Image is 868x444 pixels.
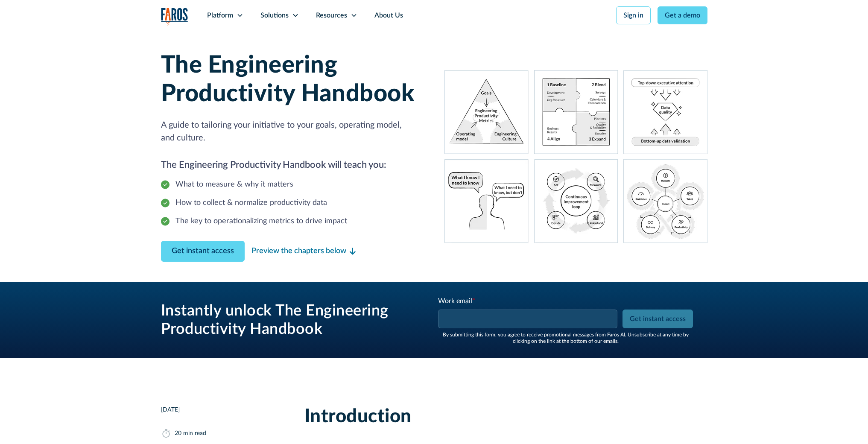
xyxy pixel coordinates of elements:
h2: The Engineering Productivity Handbook will teach you: [161,158,424,172]
div: 20 [175,429,181,438]
div: Solutions [260,10,289,20]
div: The key to operationalizing metrics to drive impact [175,216,347,227]
a: home [161,8,188,25]
div: Resources [316,10,347,20]
a: Preview the chapters below [251,245,356,257]
div: Platform [207,10,233,20]
div: Work email [438,296,619,306]
a: Sign in [616,6,651,24]
div: How to collect & normalize productivity data [175,197,327,209]
img: Logo of the analytics and reporting company Faros. [161,8,188,25]
p: A guide to tailoring your initiative to your goals, operating model, and culture. [161,119,424,144]
div: min read [183,429,206,438]
div: [DATE] [161,406,180,415]
div: By submitting this form, you agree to receive promotional messages from Faros Al. Unsubscribe at ... [438,332,694,344]
div: Preview the chapters below [251,245,346,257]
h3: Instantly unlock The Engineering Productivity Handbook [161,302,417,339]
a: Get a demo [658,6,707,24]
h2: Introduction [304,406,707,428]
a: Contact Modal [161,241,245,262]
h1: The Engineering Productivity Handbook [161,51,424,108]
input: Get instant access [623,310,693,328]
form: Email Form [438,296,694,344]
div: What to measure & why it matters [175,179,293,190]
